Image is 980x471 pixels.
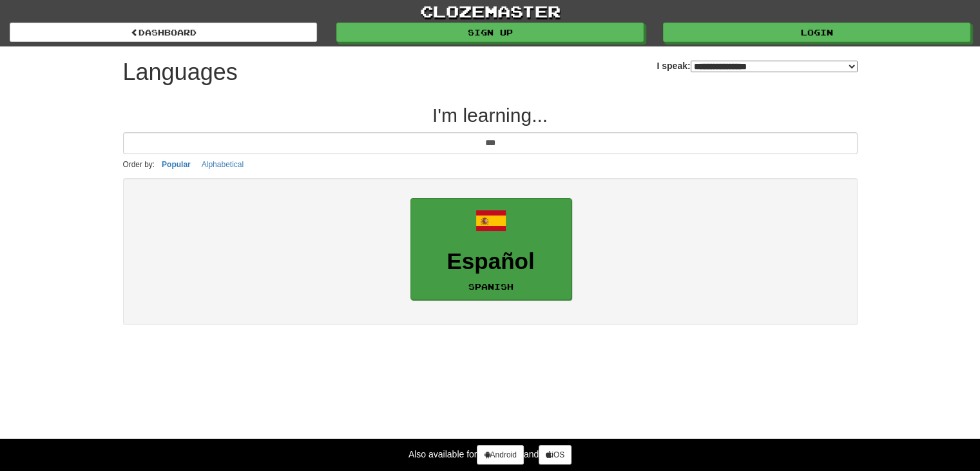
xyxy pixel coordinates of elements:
[539,445,572,465] a: iOS
[123,105,858,126] h2: I'm learning...
[10,23,317,42] a: dashboard
[663,23,970,42] a: Login
[198,157,247,172] button: Alphabetical
[123,160,155,169] small: Order by:
[691,61,858,72] select: I speak:
[410,198,572,301] a: EspañolSpanish
[158,157,195,172] button: Popular
[123,59,238,85] h1: Languages
[477,445,523,465] a: Android
[336,23,644,42] a: Sign up
[657,59,857,72] label: I speak:
[418,249,564,274] h3: Español
[468,282,514,291] small: Spanish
